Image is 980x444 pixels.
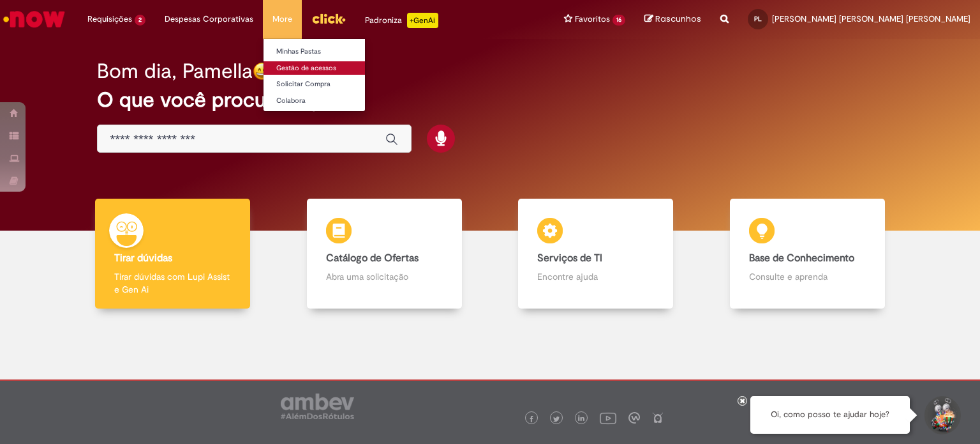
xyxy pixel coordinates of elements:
h2: O que você procura hoje? [97,89,884,111]
a: Gestão de acessos [264,61,404,75]
span: Requisições [87,13,132,26]
b: Tirar dúvidas [114,252,172,264]
img: ServiceNow [1,6,67,32]
p: Tirar dúvidas com Lupi Assist e Gen Ai [114,270,231,296]
p: Encontre ajuda [537,270,654,283]
span: Rascunhos [655,13,701,25]
a: Tirar dúvidas Tirar dúvidas com Lupi Assist e Gen Ai [67,199,279,309]
p: +GenAi [407,13,438,28]
span: 2 [135,15,145,26]
div: Padroniza [365,13,438,28]
a: Catálogo de Ofertas Abra uma solicitação [279,199,491,309]
a: Solicitar Compra [264,77,404,91]
p: Consulte e aprenda [749,270,866,283]
b: Catálogo de Ofertas [326,252,419,264]
ul: More [263,38,366,112]
b: Base de Conhecimento [749,252,854,264]
img: logo_footer_youtube.png [600,410,616,426]
img: logo_footer_linkedin.png [578,415,584,423]
span: Despesas Corporativas [165,13,253,26]
img: logo_footer_naosei.png [652,412,664,424]
a: Base de Conhecimento Consulte e aprenda [702,199,914,309]
img: click_logo_yellow_360x200.png [311,9,346,28]
span: [PERSON_NAME] [PERSON_NAME] [PERSON_NAME] [772,13,970,24]
p: Abra uma solicitação [326,270,443,283]
a: Minhas Pastas [264,45,404,59]
img: logo_footer_facebook.png [528,416,535,422]
b: Serviços de TI [537,252,602,264]
a: Serviços de TI Encontre ajuda [490,199,702,309]
div: Oi, como posso te ajudar hoje? [750,396,910,434]
img: happy-face.png [253,62,271,80]
img: logo_footer_workplace.png [628,412,640,424]
span: More [272,13,292,26]
span: PL [754,15,762,23]
span: 16 [612,15,625,26]
button: Iniciar Conversa de Suporte [923,396,961,434]
h2: Bom dia, Pamella [97,60,253,82]
span: Favoritos [575,13,610,26]
img: logo_footer_ambev_rotulo_gray.png [281,394,354,419]
img: logo_footer_twitter.png [553,416,560,422]
a: Rascunhos [644,13,701,26]
a: Colabora [264,94,404,108]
